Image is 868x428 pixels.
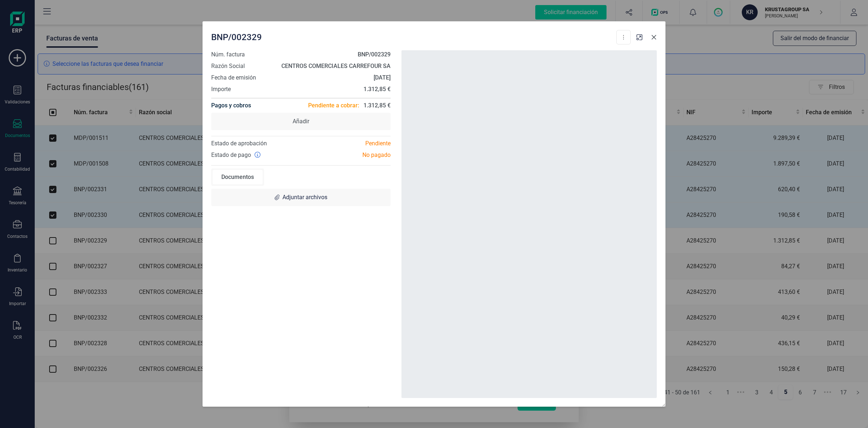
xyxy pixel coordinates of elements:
span: Núm. factura [211,50,245,59]
span: BNP/002329 [211,31,262,43]
div: Documentos [213,170,263,184]
div: Pendiente [301,139,396,148]
div: Adjuntar archivos [211,189,391,206]
strong: [DATE] [374,74,391,81]
span: Añadir [293,117,309,126]
span: Razón Social [211,62,245,70]
span: Adjuntar archivos [282,193,327,202]
span: Fecha de emisión [211,73,256,82]
span: Importe [211,85,231,94]
strong: BNP/002329 [358,51,391,58]
span: Pendiente a cobrar: [308,101,359,110]
div: No pagado [301,151,396,159]
strong: 1.312,85 € [363,86,391,93]
span: Estado de pago [211,151,251,159]
strong: CENTROS COMERCIALES CARREFOUR SA [281,63,391,69]
span: 1.312,85 € [363,101,391,110]
span: Estado de aprobación [211,140,267,147]
h4: Pagos y cobros [211,98,251,113]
